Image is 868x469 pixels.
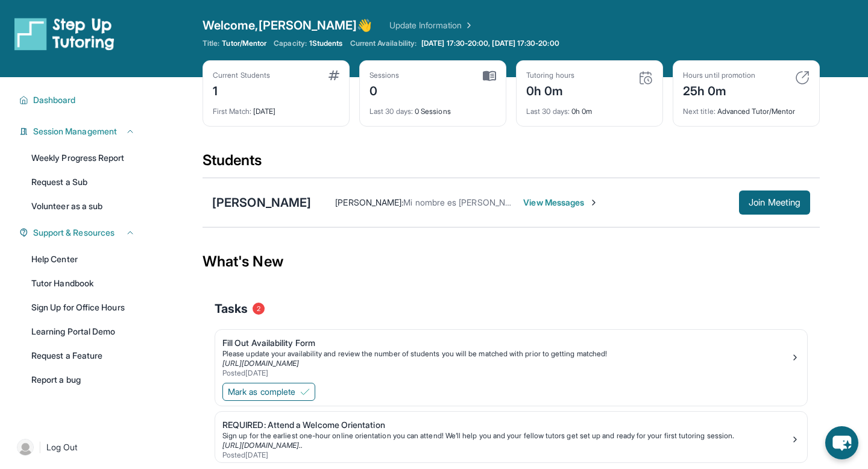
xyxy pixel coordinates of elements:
[222,431,790,441] div: Sign up for the earliest one-hour online orientation you can attend! We’ll help you and your fell...
[370,71,400,80] div: Sessions
[33,227,115,239] span: Support & Resources
[329,71,339,80] img: card
[24,248,142,270] a: Help Center
[24,171,142,193] a: Request a Sub
[24,297,142,318] a: Sign Up for Office Hours
[419,39,562,48] a: [DATE] 17:30-20:00, [DATE] 17:30-20:00
[46,441,78,453] span: Log Out
[213,80,270,99] div: 1
[28,94,135,106] button: Dashboard
[462,19,474,31] img: Chevron Right
[222,419,790,431] div: REQUIRED: Attend a Welcome Orientation
[203,39,219,48] span: Title:
[825,426,858,459] button: chat-button
[638,71,653,85] img: card
[739,190,810,215] button: Join Meeting
[350,39,417,48] span: Current Availability:
[683,71,755,80] div: Hours until promotion
[222,368,790,378] div: Posted [DATE]
[526,80,574,99] div: 0h 0m
[253,303,265,315] span: 2
[370,99,496,116] div: 0 Sessions
[335,197,403,207] span: [PERSON_NAME] :
[483,71,496,81] img: card
[222,39,266,48] span: Tutor/Mentor
[17,439,34,456] img: user-img
[300,387,310,397] img: Mark as complete
[421,39,559,48] span: [DATE] 17:30-20:00, [DATE] 17:30-20:00
[749,199,800,206] span: Join Meeting
[683,80,755,99] div: 25h 0m
[24,345,142,367] a: Request a Feature
[274,39,307,48] span: Capacity:
[33,125,117,137] span: Session Management
[526,99,653,116] div: 0h 0m
[222,349,790,359] div: Please update your availability and review the number of students you will be matched with prior ...
[24,369,142,391] a: Report a bug
[24,321,142,342] a: Learning Portal Demo
[28,227,135,239] button: Support & Resources
[203,235,820,288] div: What's New
[24,272,142,294] a: Tutor Handbook
[213,99,339,116] div: [DATE]
[28,125,135,137] button: Session Management
[370,107,413,116] span: Last 30 days :
[14,17,115,51] img: logo
[389,19,474,31] a: Update Information
[39,440,42,455] span: |
[370,80,400,99] div: 0
[24,195,142,217] a: Volunteer as a sub
[33,94,76,106] span: Dashboard
[222,441,303,450] a: [URL][DOMAIN_NAME]..
[222,383,315,401] button: Mark as complete
[215,300,248,317] span: Tasks
[24,147,142,169] a: Weekly Progress Report
[309,39,343,48] span: 1 Students
[589,198,599,207] img: Chevron-Right
[222,450,790,460] div: Posted [DATE]
[212,194,311,211] div: [PERSON_NAME]
[203,151,820,177] div: Students
[795,71,810,85] img: card
[215,412,807,462] a: REQUIRED: Attend a Welcome OrientationSign up for the earliest one-hour online orientation you ca...
[683,99,810,116] div: Advanced Tutor/Mentor
[213,107,251,116] span: First Match :
[228,386,295,398] span: Mark as complete
[683,107,715,116] span: Next title :
[222,337,790,349] div: Fill Out Availability Form
[222,359,299,368] a: [URL][DOMAIN_NAME]
[526,107,570,116] span: Last 30 days :
[12,434,142,461] a: |Log Out
[526,71,574,80] div: Tutoring hours
[203,17,373,34] span: Welcome, [PERSON_NAME] 👋
[213,71,270,80] div: Current Students
[215,330,807,380] a: Fill Out Availability FormPlease update your availability and review the number of students you w...
[523,197,599,209] span: View Messages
